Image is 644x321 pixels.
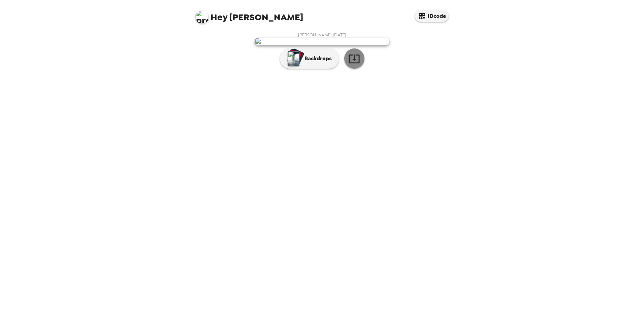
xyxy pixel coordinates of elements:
[211,11,227,23] span: Hey
[301,55,332,63] p: Backdrops
[298,32,346,38] span: [PERSON_NAME] , [DATE]
[415,10,449,22] button: IDcode
[280,48,339,69] button: Backdrops
[195,10,209,24] img: profile pic
[195,7,303,22] span: [PERSON_NAME]
[255,38,389,45] img: user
